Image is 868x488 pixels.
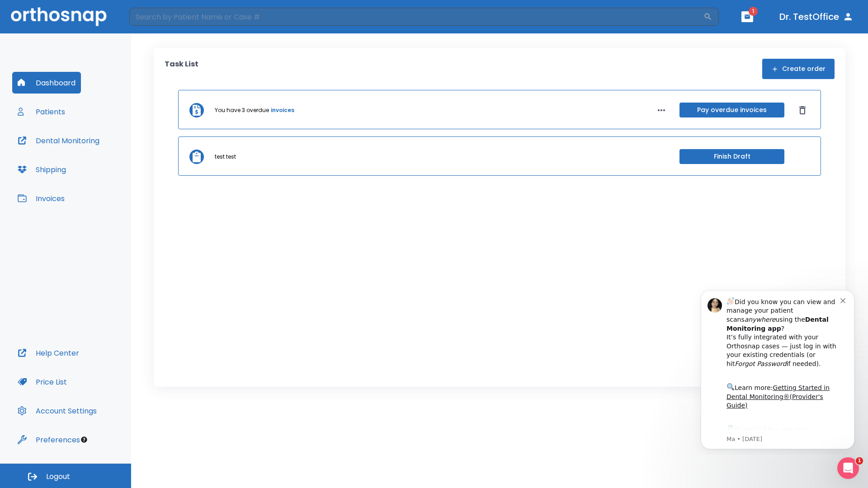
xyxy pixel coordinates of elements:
[762,59,835,79] button: Create order
[165,59,198,79] p: Task List
[12,101,71,122] button: Patients
[39,144,120,160] a: App Store
[39,153,153,161] p: Message from Ma, sent 6w ago
[12,371,72,393] button: Price List
[153,14,160,21] button: Dismiss notification
[12,429,85,450] button: Preferences
[837,457,859,479] iframe: Intercom live chat
[12,342,85,364] button: Help Center
[856,457,863,465] span: 1
[12,159,71,180] button: Shipping
[12,130,105,151] button: Dental Monitoring
[12,72,81,94] button: Dashboard
[12,188,70,209] button: Invoices
[215,106,269,114] p: You have 3 overdue
[679,149,784,164] button: Finish Draft
[129,8,703,26] input: Search by Patient Name or Case #
[679,103,784,117] button: Pay overdue invoices
[776,9,857,25] button: Dr. TestOffice
[271,106,294,114] a: invoices
[39,142,153,188] div: Download the app: | ​ Let us know if you need help getting started!
[12,400,102,422] button: Account Settings
[11,7,107,26] img: Orthosnap
[749,7,758,16] span: 1
[46,472,70,482] span: Logout
[687,282,868,455] iframe: Intercom notifications message
[795,103,810,117] button: Dismiss
[215,153,236,161] p: test test
[80,436,88,444] div: Tooltip anchor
